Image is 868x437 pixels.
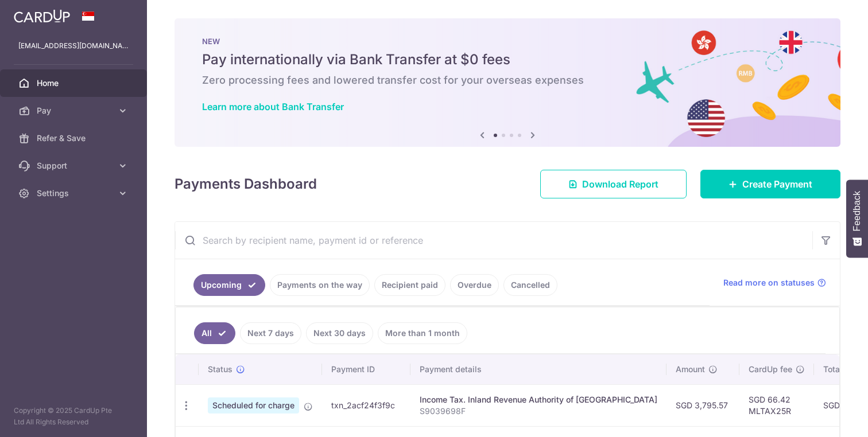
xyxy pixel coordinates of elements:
[322,384,410,426] td: txn_2acf24f3f9c
[175,174,317,194] h4: Payments Dashboard
[208,397,299,413] span: Scheduled for charge
[37,77,113,89] span: Home
[700,170,840,198] a: Create Payment
[175,222,812,259] input: Search by recipient name, payment id or reference
[202,101,344,112] a: Learn more about Bank Transfer
[18,40,129,52] p: [EMAIL_ADDRESS][DOMAIN_NAME]
[37,160,113,171] span: Support
[14,9,70,23] img: CardUp
[37,188,113,199] span: Settings
[202,50,813,69] h5: Pay internationally via Bank Transfer at $0 fees
[450,274,499,296] a: Overdue
[739,384,814,426] td: SGD 66.42 MLTAX25R
[749,364,792,375] span: CardUp fee
[420,394,657,405] div: Income Tax. Inland Revenue Authority of [GEOGRAPHIC_DATA]
[202,73,813,87] h6: Zero processing fees and lowered transfer cost for your overseas expenses
[306,322,373,344] a: Next 30 days
[208,364,232,375] span: Status
[378,322,467,344] a: More than 1 month
[723,277,826,288] a: Read more on statuses
[742,177,812,191] span: Create Payment
[193,274,265,296] a: Upcoming
[420,405,657,417] p: S9039698F
[823,364,861,375] span: Total amt.
[37,105,113,116] span: Pay
[322,354,410,384] th: Payment ID
[37,132,113,144] span: Refer & Save
[676,364,705,375] span: Amount
[846,180,868,257] button: Feedback - Show survey
[582,177,658,191] span: Download Report
[410,354,666,384] th: Payment details
[666,384,739,426] td: SGD 3,795.57
[240,322,301,344] a: Next 7 days
[175,18,840,147] img: Bank transfer banner
[194,322,235,344] a: All
[852,191,862,231] span: Feedback
[374,274,445,296] a: Recipient paid
[270,274,370,296] a: Payments on the way
[202,37,813,46] p: NEW
[723,277,815,288] span: Read more on statuses
[540,170,687,198] a: Download Report
[503,274,557,296] a: Cancelled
